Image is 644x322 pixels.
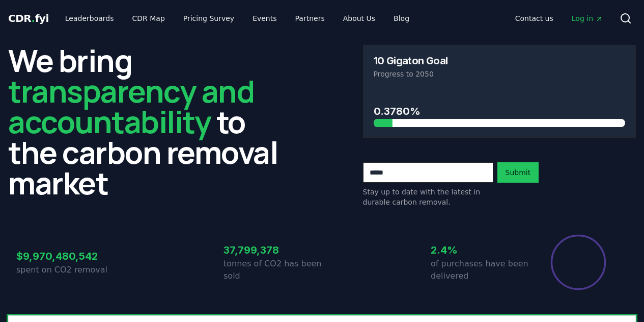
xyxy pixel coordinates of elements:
[385,9,417,28] a: Blog
[223,258,322,282] p: tonnes of CO2 has been sold
[175,9,242,28] a: Pricing Survey
[57,9,417,28] nav: Main
[124,9,173,28] a: CDR Map
[335,9,383,28] a: About Us
[16,249,115,264] h3: $9,970,480,542
[8,11,49,26] a: CDR.fyi
[431,242,529,258] h3: 2.4%
[507,9,562,28] a: Contact us
[8,12,49,24] span: CDR fyi
[507,9,611,28] nav: Main
[244,9,285,28] a: Events
[564,9,611,28] a: Log in
[32,12,35,24] span: .
[363,187,493,207] p: Stay up to date with the latest in durable carbon removal.
[8,70,254,142] span: transparency and accountability
[287,9,333,28] a: Partners
[374,69,626,79] p: Progress to 2050
[16,264,115,276] p: spent on CO2 removal
[223,242,322,258] h3: 37,799,378
[8,45,282,198] h2: We bring to the carbon removal market
[497,162,539,183] button: Submit
[431,258,529,282] p: of purchases have been delivered
[57,9,122,28] a: Leaderboards
[374,56,448,66] h3: 10 Gigaton Goal
[550,234,607,291] div: Percentage of sales delivered
[374,104,626,119] h3: 0.3780%
[572,13,603,23] span: Log in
